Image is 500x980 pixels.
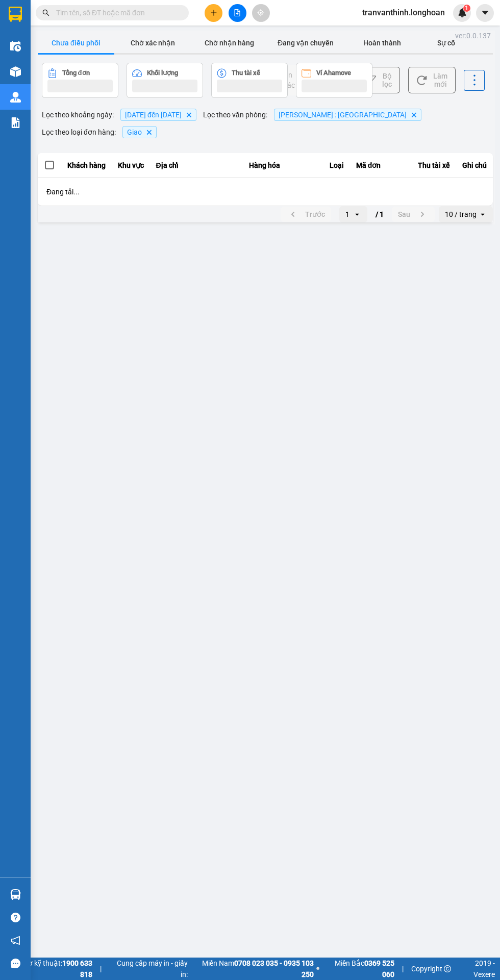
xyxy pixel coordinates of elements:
[42,109,114,120] span: Lọc theo khoảng ngày :
[479,210,487,218] svg: open
[122,126,157,138] span: Giao, close by backspace
[316,967,319,971] span: ⚪️
[376,208,384,220] span: / 1
[323,153,350,178] th: Loại
[478,209,479,219] input: Selected 10 / trang.
[56,7,177,18] input: Tìm tên, số ĐT hoặc mã đơn
[120,109,196,121] span: 01/09/2025 đến 11/10/2025, close by backspace
[411,112,417,118] svg: Delete
[10,117,21,128] img: solution-icon
[10,92,21,103] img: warehouse-icon
[150,153,243,178] th: Địa chỉ
[476,4,494,22] button: caret-down
[322,958,394,980] span: Miền Bắc
[463,5,470,12] sup: 1
[243,153,323,178] th: Hàng hóa
[420,33,471,53] button: Sự cố
[418,159,450,171] div: Thu tài xế
[11,913,20,922] span: question-circle
[112,153,150,178] th: Khu vực
[281,207,331,222] button: previous page. current page 1 / 1
[257,9,264,16] span: aim
[10,889,21,900] img: warehouse-icon
[274,109,421,121] span: Hồ Chí Minh : Kho Quận 12, close by backspace
[46,187,484,197] div: Đang tải...
[354,6,453,19] span: tranvanthinh.longhoan
[234,959,314,978] strong: 0708 023 035 - 0935 103 250
[296,63,372,98] button: Ví Ahamove
[147,69,178,77] div: Khối lượng
[11,936,20,945] span: notification
[109,958,188,980] span: Cung cấp máy in - giấy in:
[38,33,114,53] button: Chưa điều phối
[10,41,21,52] img: warehouse-icon
[11,959,20,968] span: message
[353,210,361,218] svg: open
[455,31,491,41] div: ver: 0.0.137
[279,111,407,119] span: Hồ Chí Minh : Kho Quận 12
[445,209,477,219] div: 10 / trang
[267,33,344,53] button: Đang vận chuyển
[232,69,260,77] div: Thu tài xế
[42,9,49,16] span: search
[252,4,270,22] button: aim
[205,4,222,22] button: plus
[211,63,288,98] button: Thu tài xế
[350,153,412,178] th: Mã đơn
[127,63,203,98] button: Khối lượng
[456,153,493,178] th: Ghi chú
[9,7,22,22] img: logo-vxr
[465,5,468,12] span: 1
[100,963,102,974] span: |
[146,129,152,135] svg: Delete
[42,127,116,138] span: Lọc theo loại đơn hàng :
[357,67,400,93] button: Bộ lọc
[186,112,192,118] svg: Delete
[114,33,191,53] button: Chờ xác nhận
[125,111,182,119] span: 01/09/2025 đến 11/10/2025
[364,959,394,978] strong: 0369 525 060
[62,69,90,77] div: Tổng đơn
[62,959,92,978] strong: 1900 633 818
[127,128,142,136] span: Giao
[229,4,246,22] button: file-add
[344,33,420,53] button: Hoàn thành
[61,153,112,178] th: Khách hàng
[234,9,241,16] span: file-add
[444,965,451,972] span: copyright
[458,8,467,17] img: icon-new-feature
[210,9,217,16] span: plus
[203,109,267,120] span: Lọc theo văn phòng :
[481,8,490,17] span: caret-down
[10,66,21,77] img: warehouse-icon
[191,33,267,53] button: Chờ nhận hàng
[408,67,456,93] button: Làm mới
[42,63,118,98] button: Tổng đơn
[392,207,435,222] button: next page. current page 1 / 1
[316,69,351,77] div: Ví Ahamove
[402,963,404,974] span: |
[190,958,314,980] span: Miền Nam
[345,209,349,219] div: 1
